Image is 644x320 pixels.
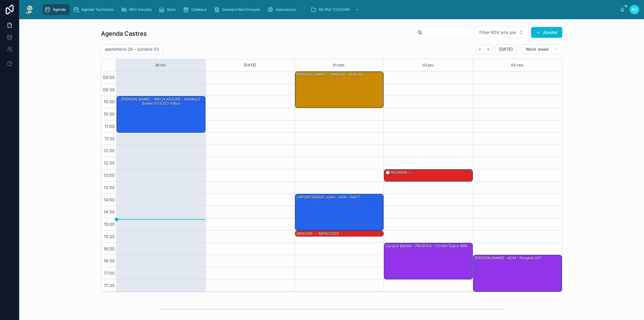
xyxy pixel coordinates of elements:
button: Work week [522,44,562,54]
a: Agenda Technicien [71,4,118,15]
button: [DATE] [495,44,517,54]
div: scrollable content [40,3,620,16]
a: Cadeaux [181,4,211,15]
span: RDV Annulés [129,7,151,12]
span: 13:30 [102,185,116,190]
span: Filter RDV pris par [479,29,516,35]
span: 15:30 [102,234,116,239]
span: 12:30 [102,160,116,165]
span: Rack [167,7,176,12]
div: 🕒 RÉUNION - - [384,170,472,181]
span: NE PAS TOUCHER [319,7,350,12]
button: Ajouter [531,27,562,38]
div: [PERSON_NAME] - ACM - Peugeot 207 [474,255,542,261]
div: [PERSON_NAME] - MIEUX ASSURÉ - RENAULT Scénic II 1.5 dCi 106cv [117,96,205,132]
span: 10:30 [102,111,116,116]
span: Assurances [276,7,296,12]
button: [DATE] [244,59,256,71]
span: 11:30 [103,136,116,141]
span: [DATE] [499,47,513,52]
button: Next [484,45,493,54]
span: 10:00 [102,99,116,104]
h2: septembre 29 – octobre 03 [105,46,159,52]
div: LAPONTERIQUE Julien - AXA - Golf 7 [295,194,384,230]
span: 14:00 [102,197,116,202]
button: 29 lun. [155,59,167,71]
a: NE PAS TOUCHER [308,4,362,15]
span: 11:00 [103,124,116,129]
span: 17:30 [102,283,116,288]
h1: Agenda Castres [101,29,147,38]
div: 🕒 RÉUNION - - [385,170,413,175]
span: 16:00 [102,246,116,251]
a: RDV Annulés [119,4,156,15]
div: LAPONTERIQUE Julien - AXA - Golf 7 [296,195,360,200]
span: Dossiers Non Envoyés [222,7,260,12]
span: 14:30 [102,209,116,214]
div: MERCIER - - MERCEDES [296,231,339,237]
div: [PERSON_NAME] - ORNIKAR - AUDI A3 [295,72,384,108]
button: 03 ven. [511,59,524,71]
span: 09:30 [101,87,116,92]
button: 02 jeu. [423,59,434,71]
span: Work week [526,47,549,52]
button: Select Button [474,27,529,38]
span: 16:30 [102,258,116,263]
a: Assurances [266,4,300,15]
span: 15:00 [102,222,116,227]
span: 12:00 [102,148,116,153]
div: Carayol Batiste - PACIFICA - Citroën Xsara 1998 [384,243,472,279]
div: Carayol Batiste - PACIFICA - Citroën Xsara 1998 [385,243,468,249]
a: Agenda [43,4,70,15]
span: Agenda [53,7,66,12]
div: [PERSON_NAME] - MIEUX ASSURÉ - RENAULT Scénic II 1.5 dCi 106cv [118,97,205,107]
span: 17:00 [102,270,116,276]
div: [PERSON_NAME] - ACM - Peugeot 207 [473,255,562,291]
a: Rack [157,4,180,15]
span: Agenda Technicien [81,7,114,12]
div: [PERSON_NAME] - ORNIKAR - AUDI A3 [296,72,364,77]
a: Dossiers Non Envoyés [212,4,264,15]
button: Back [475,45,484,54]
span: AC [632,7,637,12]
span: 13:00 [102,173,116,178]
span: 09:00 [101,75,116,80]
span: Cadeaux [191,7,207,12]
div: MERCIER - - MERCEDES [295,231,384,237]
img: App logo [24,5,35,14]
button: 01 mer. [333,59,345,71]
